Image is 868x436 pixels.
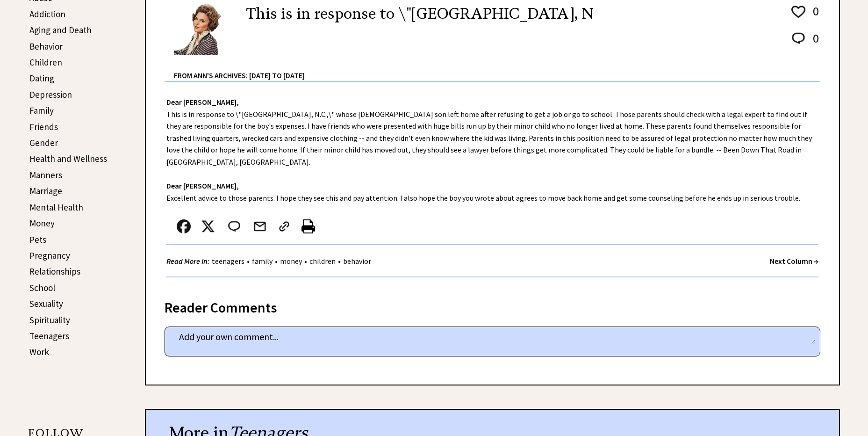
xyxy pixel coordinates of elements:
[29,105,54,116] a: Family
[29,314,70,326] a: Spirituality
[29,73,54,84] a: Dating
[29,137,58,148] a: Gender
[29,8,65,20] a: Addiction
[29,169,62,181] a: Manners
[341,256,373,266] a: behavior
[29,57,62,68] a: Children
[209,256,247,266] a: teenagers
[29,218,55,229] a: Money
[177,219,191,233] img: facebook.png
[29,250,70,261] a: Pregnancy
[166,255,373,267] div: • • • •
[790,31,807,46] img: message_round%202.png
[29,89,72,100] a: Depression
[29,346,49,357] a: Work
[808,3,819,29] td: 0
[29,282,55,293] a: School
[166,181,239,190] strong: Dear [PERSON_NAME],
[29,41,63,52] a: Behavior
[166,97,239,107] strong: Dear [PERSON_NAME],
[174,2,232,55] img: Ann6%20v2%20small.png
[808,30,819,55] td: 0
[226,219,242,233] img: message_round%202.png
[29,185,62,196] a: Marriage
[201,219,215,233] img: x_small.png
[278,256,304,266] a: money
[250,256,275,266] a: family
[29,121,58,132] a: Friends
[29,202,83,213] a: Mental Health
[29,234,46,245] a: Pets
[29,24,92,36] a: Aging and Death
[29,153,107,164] a: Health and Wellness
[29,330,69,342] a: Teenagers
[29,266,80,277] a: Relationships
[165,298,820,312] div: Reader Comments
[770,256,818,266] a: Next Column →
[146,82,839,287] div: This is in response to \"[GEOGRAPHIC_DATA], N.C.,\" whose [DEMOGRAPHIC_DATA] son left home after ...
[301,219,315,233] img: printer%20icon.png
[277,219,291,233] img: link_02.png
[253,219,267,233] img: mail.png
[166,256,209,266] strong: Read More In:
[29,298,63,309] a: Sexuality
[790,4,807,20] img: heart_outline%201.png
[246,2,594,25] h2: This is in response to \"[GEOGRAPHIC_DATA], N
[307,256,338,266] a: children
[174,56,820,81] div: From Ann's Archives: [DATE] to [DATE]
